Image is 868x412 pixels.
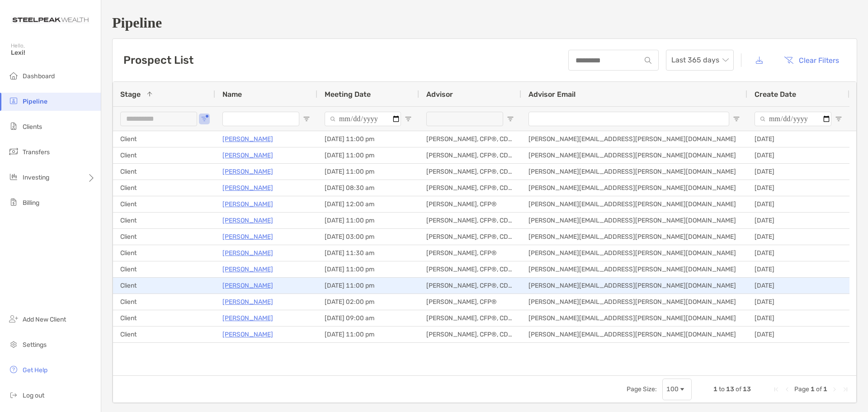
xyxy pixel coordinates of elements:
[222,296,273,308] a: [PERSON_NAME]
[222,215,273,226] p: [PERSON_NAME]
[317,131,419,147] div: [DATE] 11:00 pm
[8,389,19,400] img: logout icon
[325,112,401,126] input: Meeting Date Filter Input
[317,164,419,180] div: [DATE] 11:00 pm
[113,261,215,277] div: Client
[23,148,50,156] span: Transfers
[222,199,273,210] a: [PERSON_NAME]
[627,385,657,393] div: Page Size:
[783,386,791,393] div: Previous Page
[405,115,412,123] button: Open Filter Menu
[317,213,419,228] div: [DATE] 11:00 pm
[835,115,842,123] button: Open Filter Menu
[113,147,215,163] div: Client
[747,261,849,277] div: [DATE]
[222,150,273,161] p: [PERSON_NAME]
[521,310,747,326] div: [PERSON_NAME][EMAIL_ADDRESS][PERSON_NAME][DOMAIN_NAME]
[777,50,846,70] button: Clear Filters
[317,147,419,163] div: [DATE] 11:00 pm
[222,166,273,177] a: [PERSON_NAME]
[317,229,419,245] div: [DATE] 03:00 pm
[222,280,273,291] a: [PERSON_NAME]
[521,147,747,163] div: [PERSON_NAME][EMAIL_ADDRESS][PERSON_NAME][DOMAIN_NAME]
[726,385,734,393] span: 13
[113,196,215,212] div: Client
[11,49,95,57] span: Lexi!
[113,294,215,310] div: Client
[419,164,521,180] div: [PERSON_NAME], CFP®, CDFA®
[521,229,747,245] div: [PERSON_NAME][EMAIL_ADDRESS][PERSON_NAME][DOMAIN_NAME]
[23,366,47,374] span: Get Help
[8,146,19,157] img: transfers icon
[23,72,55,80] span: Dashboard
[8,313,19,324] img: add_new_client icon
[8,95,19,106] img: pipeline icon
[222,133,273,145] a: [PERSON_NAME]
[317,294,419,310] div: [DATE] 02:00 pm
[113,229,215,245] div: Client
[521,196,747,212] div: [PERSON_NAME][EMAIL_ADDRESS][PERSON_NAME][DOMAIN_NAME]
[521,131,747,147] div: [PERSON_NAME][EMAIL_ADDRESS][PERSON_NAME][DOMAIN_NAME]
[419,294,521,310] div: [PERSON_NAME], CFP®
[419,213,521,228] div: [PERSON_NAME], CFP®, CDFA®
[419,261,521,277] div: [PERSON_NAME], CFP®, CDFA®
[419,327,521,342] div: [PERSON_NAME], CFP®, CDFA®
[747,245,849,261] div: [DATE]
[419,180,521,196] div: [PERSON_NAME], CFP®, CDFA®
[303,115,310,123] button: Open Filter Menu
[419,278,521,294] div: [PERSON_NAME], CFP®, CDFA®
[222,313,273,324] a: [PERSON_NAME]
[317,261,419,277] div: [DATE] 11:00 pm
[773,386,780,393] div: First Page
[747,294,849,310] div: [DATE]
[113,327,215,342] div: Client
[222,264,273,275] a: [PERSON_NAME]
[419,245,521,261] div: [PERSON_NAME], CFP®
[419,310,521,326] div: [PERSON_NAME], CFP®, CDFA®
[747,131,849,147] div: [DATE]
[113,278,215,294] div: Client
[123,54,193,66] h3: Prospect List
[747,164,849,180] div: [DATE]
[747,180,849,196] div: [DATE]
[747,213,849,228] div: [DATE]
[113,131,215,147] div: Client
[842,386,849,393] div: Last Page
[112,14,857,31] h1: Pipeline
[8,197,19,208] img: billing icon
[521,164,747,180] div: [PERSON_NAME][EMAIL_ADDRESS][PERSON_NAME][DOMAIN_NAME]
[736,385,741,393] span: of
[23,392,44,399] span: Log out
[8,339,19,350] img: settings icon
[662,379,692,400] div: Page Size
[419,196,521,212] div: [PERSON_NAME], CFP®
[521,180,747,196] div: [PERSON_NAME][EMAIL_ADDRESS][PERSON_NAME][DOMAIN_NAME]
[419,131,521,147] div: [PERSON_NAME], CFP®, CDFA®
[719,385,725,393] span: to
[823,385,827,393] span: 1
[317,310,419,326] div: [DATE] 09:00 am
[755,90,796,99] span: Create Date
[507,115,514,123] button: Open Filter Menu
[811,385,815,393] span: 1
[755,112,831,126] input: Create Date Filter Input
[23,316,66,323] span: Add New Client
[733,115,740,123] button: Open Filter Menu
[666,385,679,393] div: 100
[222,182,273,194] a: [PERSON_NAME]
[8,364,19,375] img: get-help icon
[747,278,849,294] div: [DATE]
[23,341,47,349] span: Settings
[528,112,729,126] input: Advisor Email Filter Input
[222,329,273,340] a: [PERSON_NAME]
[521,294,747,310] div: [PERSON_NAME][EMAIL_ADDRESS][PERSON_NAME][DOMAIN_NAME]
[8,121,19,132] img: clients icon
[222,247,273,259] a: [PERSON_NAME]
[113,245,215,261] div: Client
